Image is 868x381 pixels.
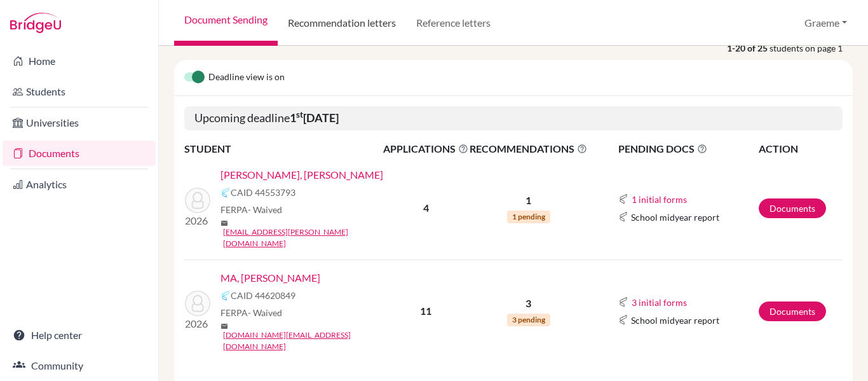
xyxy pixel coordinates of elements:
a: Community [3,353,156,378]
p: 2026 [185,316,210,331]
span: RECOMMENDATIONS [470,141,587,156]
button: 1 initial forms [631,192,688,207]
img: Bridge-U [10,13,61,33]
th: STUDENT [184,141,383,157]
img: Common App logo [618,194,628,204]
span: School midyear report [631,211,719,224]
a: [PERSON_NAME], [PERSON_NAME] [220,167,383,183]
span: mail [220,219,228,227]
span: - Waived [248,307,282,318]
a: Help center [3,322,156,348]
b: 1 [DATE] [290,111,339,125]
span: School midyear report [631,314,719,327]
p: 2026 [185,213,210,228]
button: 3 initial forms [631,295,688,310]
b: 11 [420,305,431,317]
span: FERPA [220,306,282,319]
span: mail [220,322,228,330]
b: 4 [423,202,429,214]
a: Analytics [3,172,156,197]
th: ACTION [758,141,843,157]
img: Common App logo [618,297,628,307]
a: Students [3,79,156,104]
strong: 1-20 of 25 [727,41,770,55]
span: students on page 1 [770,41,853,55]
h5: Upcoming deadline [184,106,843,130]
img: Common App logo [618,315,628,325]
a: Home [3,48,156,74]
span: PENDING DOCS [618,141,757,156]
button: Graeme [799,11,853,35]
span: 3 pending [507,314,550,326]
span: FERPA [220,203,282,216]
img: Common App logo [220,188,231,198]
span: APPLICATIONS [383,141,468,156]
span: CAID 44620849 [231,289,295,302]
span: - Waived [248,204,282,215]
p: 3 [470,296,587,311]
a: MA, [PERSON_NAME] [220,270,320,286]
a: [EMAIL_ADDRESS][PERSON_NAME][DOMAIN_NAME] [223,226,391,249]
span: 1 pending [507,211,550,223]
sup: st [296,109,303,120]
p: 1 [470,193,587,208]
a: [DOMAIN_NAME][EMAIL_ADDRESS][DOMAIN_NAME] [223,329,391,352]
img: Common App logo [220,291,231,301]
a: Universities [3,110,156,135]
span: CAID 44553793 [231,186,295,199]
img: HUANG, Yu-Chen [185,188,210,213]
img: MA, Tsung-Han [185,291,210,316]
a: Documents [759,198,826,218]
a: Documents [759,301,826,321]
span: Deadline view is on [208,70,285,85]
a: Documents [3,141,156,166]
img: Common App logo [618,212,628,222]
